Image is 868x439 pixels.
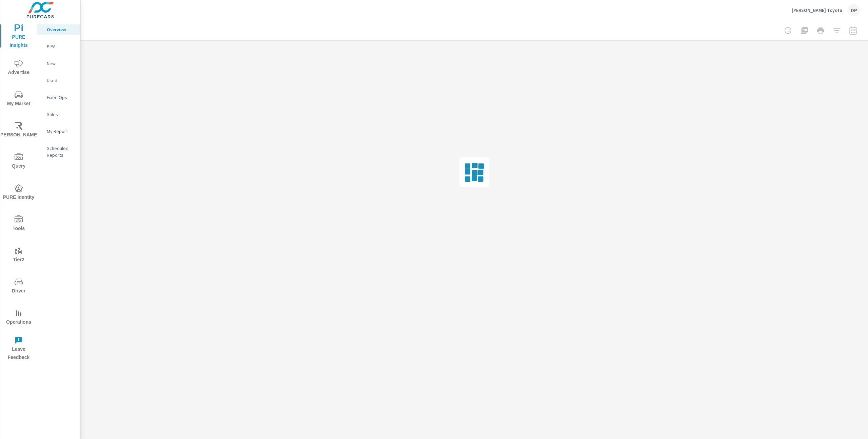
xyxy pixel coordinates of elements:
[37,24,80,35] div: Overview
[2,153,35,170] span: Query
[2,215,35,233] span: Tools
[2,91,35,108] span: My Market
[37,143,80,160] div: Scheduled Reports
[0,20,37,364] div: nav menu
[2,59,35,77] span: Advertise
[2,184,35,202] span: PURE Identity
[2,309,35,326] span: Operations
[37,126,80,136] div: My Report
[47,60,75,67] p: New
[47,145,75,158] p: Scheduled Reports
[2,247,35,264] span: Tier2
[47,94,75,101] p: Fixed Ops
[37,41,80,52] div: PIPA
[37,92,80,102] div: Fixed Ops
[2,24,35,50] span: PURE Insights
[47,111,75,118] p: Sales
[2,122,35,139] span: [PERSON_NAME]
[47,26,75,33] p: Overview
[47,128,75,135] p: My Report
[2,336,35,362] span: Leave Feedback
[2,278,35,295] span: Driver
[37,58,80,69] div: New
[47,43,75,50] p: PIPA
[37,75,80,85] div: Used
[848,4,860,16] div: DP
[792,7,842,13] p: [PERSON_NAME] Toyota
[47,77,75,84] p: Used
[37,109,80,119] div: Sales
